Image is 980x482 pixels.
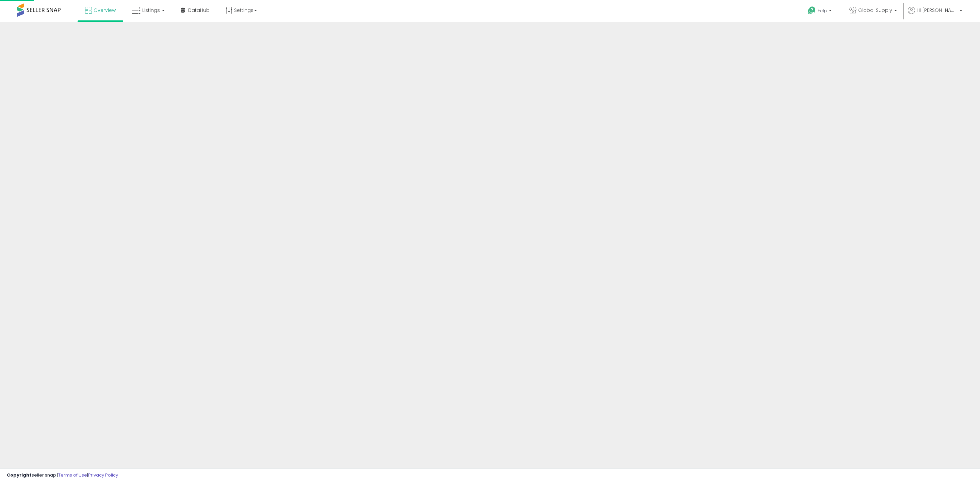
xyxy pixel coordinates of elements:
[142,7,160,14] span: Listings
[858,7,892,14] span: Global Supply
[802,1,838,22] a: Help
[94,7,116,14] span: Overview
[917,7,958,14] span: Hi [PERSON_NAME]
[818,8,827,14] span: Help
[188,7,210,14] span: DataHub
[807,6,816,15] i: Get Help
[908,7,962,22] a: Hi [PERSON_NAME]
